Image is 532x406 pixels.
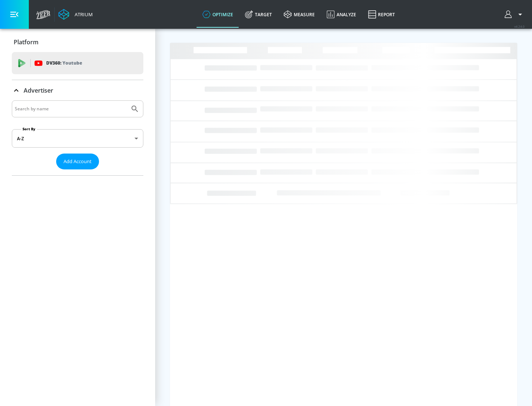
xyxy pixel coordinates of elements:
a: Report [362,1,401,28]
p: DV360: [46,59,82,67]
div: A-Z [12,129,143,148]
div: Advertiser [12,80,143,101]
a: measure [278,1,321,28]
a: Target [239,1,278,28]
span: v 4.24.0 [514,24,525,28]
a: Atrium [58,9,93,20]
p: Advertiser [24,86,53,94]
a: Analyze [321,1,362,28]
label: Sort By [21,127,37,131]
button: Add Account [56,154,99,169]
p: Youtube [62,59,82,67]
div: Atrium [72,11,93,18]
nav: list of Advertiser [12,169,143,175]
a: optimize [197,1,239,28]
p: Platform [14,38,38,46]
div: Platform [12,32,143,52]
div: DV360: Youtube [12,52,143,74]
span: Add Account [64,157,92,166]
input: Search by name [15,104,127,114]
div: Advertiser [12,100,143,175]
